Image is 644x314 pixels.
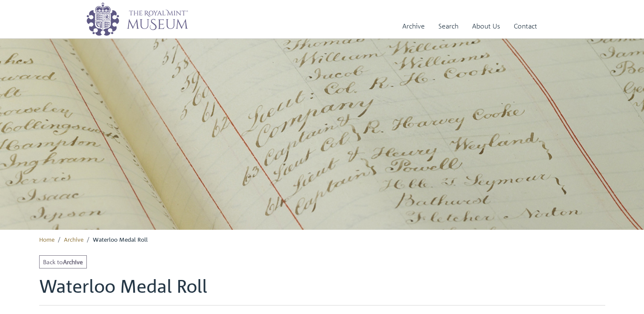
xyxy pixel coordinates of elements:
[93,235,148,243] span: Waterloo Medal Roll
[86,2,188,36] img: logo_wide.png
[39,275,605,305] h1: Waterloo Medal Roll
[39,255,87,268] a: Back toArchive
[39,235,54,243] a: Home
[402,14,425,38] a: Archive
[438,14,458,38] a: Search
[63,258,83,265] strong: Archive
[64,235,83,243] a: Archive
[514,14,537,38] a: Contact
[472,14,500,38] a: About Us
